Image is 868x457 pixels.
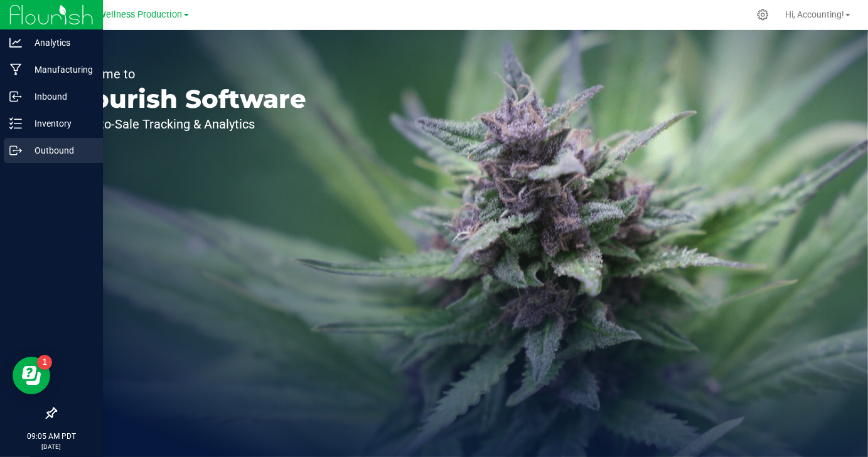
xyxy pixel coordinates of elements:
[68,9,183,20] span: Polaris Wellness Production
[6,442,97,451] p: [DATE]
[785,9,844,19] span: Hi, Accounting!
[6,431,97,442] p: 09:05 AM PDT
[22,116,97,131] p: Inventory
[9,144,22,157] inline-svg: Outbound
[9,36,22,49] inline-svg: Analytics
[68,68,306,80] p: Welcome to
[68,87,306,112] p: Flourish Software
[22,89,97,104] p: Inbound
[37,355,52,370] iframe: Resource center unread badge
[22,143,97,158] p: Outbound
[68,118,306,130] p: Seed-to-Sale Tracking & Analytics
[13,357,50,394] iframe: Resource center
[9,63,22,76] inline-svg: Manufacturing
[755,9,771,21] div: Manage settings
[9,90,22,103] inline-svg: Inbound
[9,117,22,130] inline-svg: Inventory
[22,62,97,77] p: Manufacturing
[22,35,97,50] p: Analytics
